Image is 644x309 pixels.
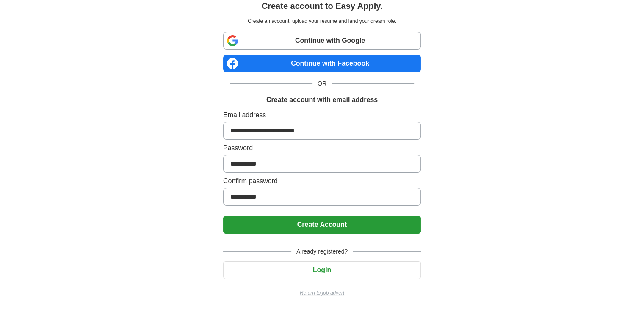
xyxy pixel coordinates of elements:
p: Create an account, upload your resume and land your dream role. [225,17,419,25]
button: Create Account [223,216,421,234]
h1: Create account with email address [266,95,378,105]
span: OR [312,79,332,88]
a: Continue with Google [223,32,421,50]
label: Email address [223,110,421,120]
a: Login [223,266,421,273]
a: Return to job advert [223,289,421,297]
span: Already registered? [291,247,353,256]
label: Password [223,143,421,153]
a: Continue with Facebook [223,55,421,72]
button: Login [223,261,421,279]
label: Confirm password [223,176,421,186]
